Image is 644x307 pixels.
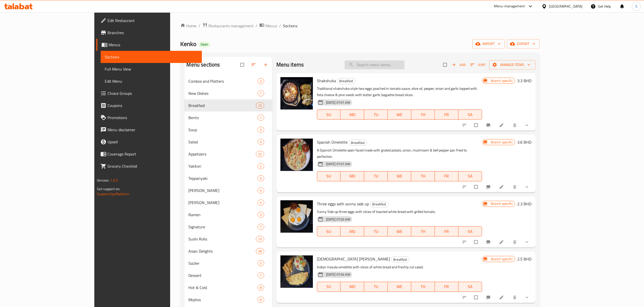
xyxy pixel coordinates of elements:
[521,120,533,131] button: show more
[472,39,505,49] button: import
[489,78,515,83] span: Branch specific
[110,177,118,184] span: 1.0.0
[184,99,272,112] div: Breakfast12
[96,87,202,99] a: Choice Groups
[319,283,339,290] span: SU
[459,181,471,192] button: sort-choices
[188,248,256,254] span: Asian Delights
[388,282,411,292] button: WE
[188,151,256,157] div: Appetizers
[388,226,411,236] button: WE
[184,160,272,172] div: Yakitori2
[188,212,258,218] span: Ramen
[517,200,531,207] h6: 2.3 BHD
[188,224,258,230] span: Signature
[109,42,198,48] span: Menus
[101,75,202,87] a: Edit Menu
[458,109,482,120] button: SA
[108,30,198,36] span: Branches
[343,228,362,235] span: MO
[96,14,202,27] a: Edit Restaurant
[258,127,264,133] div: items
[188,163,258,169] span: Yakitori
[258,285,264,290] span: 8
[256,151,264,157] div: items
[471,182,482,192] span: Select to update
[517,139,531,146] h6: 3.6 BHD
[258,115,264,121] div: items
[258,273,264,278] span: 7
[96,160,202,172] a: Grocery Checklist
[440,60,451,70] span: Select section
[390,111,409,118] span: WE
[184,184,272,196] div: [PERSON_NAME]4
[317,255,390,263] span: [DEMOGRAPHIC_DATA] [PERSON_NAME]
[256,248,264,254] div: items
[258,200,264,205] span: 4
[451,61,467,69] span: Add item
[256,152,264,157] span: 22
[435,171,458,181] button: FR
[489,201,515,206] span: Branch specific
[280,77,313,109] img: Shakshuka
[188,90,258,96] span: New Dishes
[549,4,582,9] div: [GEOGRAPHIC_DATA]
[188,297,258,303] span: Mojitos
[188,284,258,291] div: Hot & Cold
[96,112,202,124] a: Promotions
[188,236,256,242] div: Sushi Rolls
[435,109,458,120] button: FR
[259,23,277,29] a: Menus
[258,188,264,193] span: 4
[105,78,198,84] span: Edit Menu
[96,99,202,112] a: Coupons
[317,200,369,208] span: Three eggs with sunny side up
[437,172,456,180] span: FR
[184,75,272,87] div: Combos and Platters3
[258,79,264,84] span: 3
[199,42,210,47] span: Open
[258,297,264,302] span: 6
[499,123,505,128] a: Edit menu item
[188,127,258,133] span: Soup
[413,283,433,290] span: TH
[317,226,341,236] button: SU
[517,255,531,262] h6: 2.5 BHD
[458,226,482,236] button: SA
[188,115,258,121] span: Bento
[258,284,264,291] div: items
[370,201,388,207] span: Breakfast
[324,217,352,222] span: [DATE] 07:02 AM
[341,109,364,120] button: MO
[524,123,529,128] svg: Show Choices
[451,61,467,69] button: Add
[343,283,362,290] span: MO
[469,61,487,69] button: Sort
[280,200,313,233] img: Three eggs with sunny side up
[258,91,264,96] span: 7
[460,283,480,290] span: SA
[366,111,386,118] span: TU
[317,138,348,146] span: Spanish Omelette
[188,200,258,206] span: [PERSON_NAME]
[258,225,264,229] span: 7
[256,102,264,108] div: items
[184,196,272,209] div: [PERSON_NAME]4
[319,111,339,118] span: SU
[101,63,202,75] a: Full Menu View
[184,87,272,99] div: New Dishes7
[188,78,258,84] div: Combos and Platters
[483,292,495,303] button: Branch-specific-item
[260,59,272,70] button: Add section
[411,226,435,236] button: TH
[258,212,264,217] span: 3
[184,112,272,124] div: Bento1
[188,187,258,193] div: Yaki Udon
[256,23,257,29] li: /
[317,282,341,292] button: SU
[509,292,521,303] button: delete
[280,255,313,288] img: Indian Masala Omelette
[258,140,264,144] span: 3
